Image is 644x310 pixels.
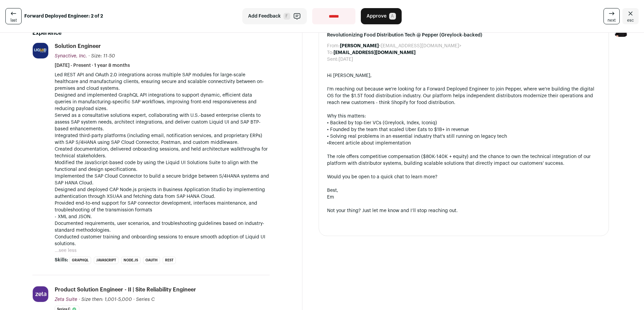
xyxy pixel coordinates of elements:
span: next [608,18,616,23]
p: Created documentation, delivered onboarding sessions, and held architecture walkthroughs for tech... [55,146,270,159]
div: I'm reaching out because we're looking for a Forward Deployed Engineer to join Pepper, where we'r... [327,86,600,106]
dt: Sent: [327,56,339,63]
p: Documented requirements, user scenarios, and troubleshooting guidelines based on industry-standar... [55,220,270,234]
div: Best, [327,187,600,194]
div: Solution Engineer [55,43,101,50]
p: Provided end-to-end support for SAP connector development, interfaces maintenance, and troublesho... [55,200,270,220]
b: [EMAIL_ADDRESS][DOMAIN_NAME] [333,50,415,55]
p: Integrated third-party platforms (including email, notification services, and proprietary ERPs) w... [55,132,270,146]
p: Implemented the SAP Cloud Connector to build a secure bridge between S/4HANA systems and SAP HANA... [55,173,270,186]
div: • Solving real problems in an essential industry that's still running on legacy tech [327,133,600,140]
dt: To: [327,49,333,56]
div: The role offers competitive compensation ($80K-140K + equity) and the chance to own the technical... [327,153,600,167]
span: A [389,13,396,20]
span: · [133,296,135,303]
span: Synactive, Inc. [55,54,87,58]
strong: Forward Deployed Engineer: 2 of 2 [24,13,103,20]
a: Recent article about implementation [329,141,411,146]
dd: <[EMAIL_ADDRESS][DOMAIN_NAME]> [340,43,461,49]
li: GraphQL [70,257,91,264]
span: Approve [367,13,386,20]
span: Series C [136,297,155,302]
li: JavaScript [94,257,118,264]
span: [DATE] - Present · 1 year 8 months [55,62,130,69]
div: Hi [PERSON_NAME], [327,72,600,79]
p: Designed and deployed CAP Node.js projects in Business Application Studio by implementing authent... [55,186,270,200]
a: last [5,8,22,24]
div: Em [327,194,600,201]
p: Led REST API and OAuth 2.0 integrations across multiple SAP modules for large-scale healthcare an... [55,72,270,92]
span: · Size then: 1,001-5,000 [79,297,132,302]
div: Why this matters: [327,113,600,120]
li: Node.js [121,257,140,264]
p: Designed and implemented GraphQL API integrations to support dynamic, efficient data queries in m... [55,92,270,112]
p: Served as a consultative solutions expert, collaborating with U.S.-based enterprise clients to as... [55,112,270,132]
a: Close [622,8,639,24]
li: REST [163,257,176,264]
div: • Founded by the team that scaled Uber Eats to $1B+ in revenue [327,126,600,133]
div: Would you be open to a quick chat to learn more? [327,174,600,180]
span: • [327,141,329,146]
div: Not your thing? Just let me know and I’ll stop reaching out. [327,207,600,214]
span: esc [627,18,634,23]
button: Approve A [361,8,402,24]
div: Product Solution Engineer - II | Site Reliability Engineer [55,286,196,293]
span: last [10,18,17,23]
h2: Experience [32,29,270,37]
span: Revolutionizing Food Distribution Tech @ Pepper (Greylock-backed) [327,32,600,38]
span: F [284,13,290,20]
li: OAuth [143,257,160,264]
span: Zeta Suite [55,297,77,302]
a: next [603,8,620,24]
span: Add Feedback [248,13,281,20]
b: [PERSON_NAME] [340,44,379,48]
img: f3df7a5fd57e38bc02eae3ebc19dccab9f265dae31a1e3ef461711caa8473669.jpg [33,286,48,302]
span: · Size: 11-50 [88,54,115,58]
p: Conducted customer training and onboarding sessions to ensure smooth adoption of Liquid UI soluti... [55,234,270,247]
dd: [DATE] [339,56,353,63]
p: Modified the JavaScript-based code by using the Liquid UI Solutions Suite to align with the funct... [55,159,270,173]
div: • Backed by top-tier VCs (Greylock, Index, Iconiq) [327,120,600,126]
span: Skills: [55,257,68,263]
img: bcbdc7282b4cfc9f4d74ba9c045c1b3e9317a236be3369e4fb147a359425e48e.jpg [33,43,48,58]
button: Add Feedback F [242,8,307,24]
button: ...see less [55,247,77,254]
dt: From: [327,43,340,49]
